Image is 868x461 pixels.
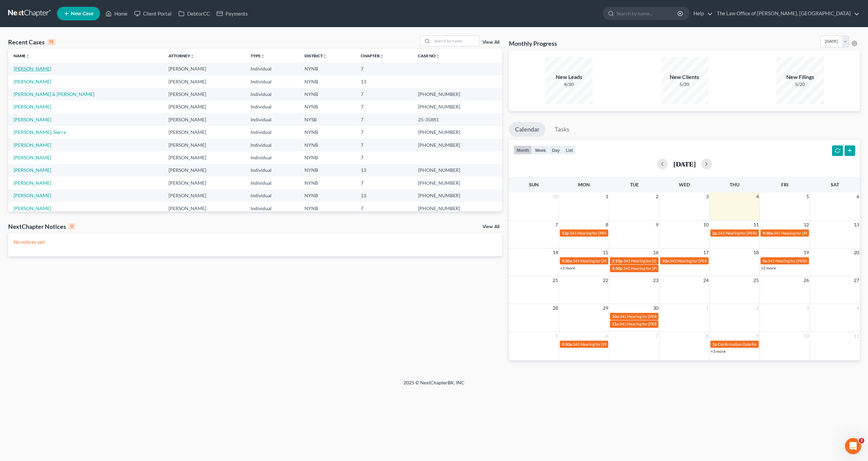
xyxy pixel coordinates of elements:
[163,62,245,75] td: [PERSON_NAME]
[245,75,299,88] td: Individual
[753,221,759,229] span: 11
[652,248,659,257] span: 16
[552,304,559,312] span: 28
[776,81,824,88] div: 5/20
[245,164,299,177] td: Individual
[413,202,502,215] td: [PHONE_NUMBER]
[355,101,413,113] td: 7
[753,276,759,284] span: 25
[14,91,94,97] a: [PERSON_NAME] & [PERSON_NAME]
[781,182,788,187] span: Fri
[245,62,299,75] td: Individual
[355,151,413,164] td: 7
[514,145,532,155] button: month
[245,113,299,126] td: Individual
[753,248,759,257] span: 18
[299,189,355,202] td: NYNB
[602,304,609,312] span: 29
[299,101,355,113] td: NYNB
[555,221,559,229] span: 7
[705,193,709,201] span: 3
[355,202,413,215] td: 7
[605,332,609,340] span: 6
[299,164,355,177] td: NYNB
[299,151,355,164] td: NYNB
[355,75,413,88] td: 13
[755,332,759,340] span: 9
[803,332,810,340] span: 10
[14,193,51,198] a: [PERSON_NAME]
[14,66,51,72] a: [PERSON_NAME]
[413,177,502,189] td: [PHONE_NUMBER]
[690,7,713,20] a: Help
[102,7,131,20] a: Home
[163,164,245,177] td: [PERSON_NAME]
[612,258,623,263] span: 2:15p
[761,265,776,270] a: +2 more
[655,193,659,201] span: 2
[245,139,299,151] td: Individual
[703,276,709,284] span: 24
[245,126,299,138] td: Individual
[14,239,497,245] p: No notices yet!
[482,224,499,229] a: View All
[14,104,51,109] a: [PERSON_NAME]
[163,177,245,189] td: [PERSON_NAME]
[8,222,75,230] div: NextChapter Notices
[14,129,66,135] a: [PERSON_NAME], Sierra
[245,189,299,202] td: Individual
[652,304,659,312] span: 30
[670,258,730,263] span: 341 Hearing for [PERSON_NAME]
[803,221,810,229] span: 12
[712,230,717,236] span: 2p
[299,126,355,138] td: NYNB
[562,342,572,347] span: 9:30a
[355,62,413,75] td: 7
[661,81,708,88] div: 5/20
[245,177,299,189] td: Individual
[251,53,265,58] a: Typeunfold_more
[853,276,860,284] span: 27
[655,332,659,340] span: 7
[552,248,559,257] span: 14
[14,142,51,148] a: [PERSON_NAME]
[245,151,299,164] td: Individual
[509,39,557,47] h3: Monthly Progress
[776,73,824,81] div: New Filings
[323,54,327,58] i: unfold_more
[859,438,864,443] span: 3
[806,193,810,201] span: 5
[163,75,245,88] td: [PERSON_NAME]
[718,230,778,236] span: 341 Hearing for [PERSON_NAME]
[299,62,355,75] td: NYNB
[299,177,355,189] td: NYNB
[436,54,440,58] i: unfold_more
[853,248,860,257] span: 20
[703,221,709,229] span: 10
[418,53,440,58] a: Case Nounfold_more
[623,266,684,271] span: 341 Hearing for [PERSON_NAME]
[245,88,299,100] td: Individual
[560,265,575,270] a: +2 more
[355,139,413,151] td: 7
[245,202,299,215] td: Individual
[413,101,502,113] td: [PHONE_NUMBER]
[261,54,265,58] i: unfold_more
[612,314,619,319] span: 10a
[856,193,860,201] span: 6
[163,113,245,126] td: [PERSON_NAME]
[730,182,739,187] span: Thu
[605,193,609,201] span: 1
[8,38,55,46] div: Recent Cases
[549,145,563,155] button: day
[616,7,678,20] input: Search by name...
[803,276,810,284] span: 26
[545,81,593,88] div: 4/30
[573,258,633,263] span: 341 Hearing for [PERSON_NAME]
[413,88,502,100] td: [PHONE_NUMBER]
[163,139,245,151] td: [PERSON_NAME]
[619,314,680,319] span: 341 Hearing for [PERSON_NAME]
[69,223,75,229] div: 0
[630,182,639,187] span: Tue
[14,180,51,186] a: [PERSON_NAME]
